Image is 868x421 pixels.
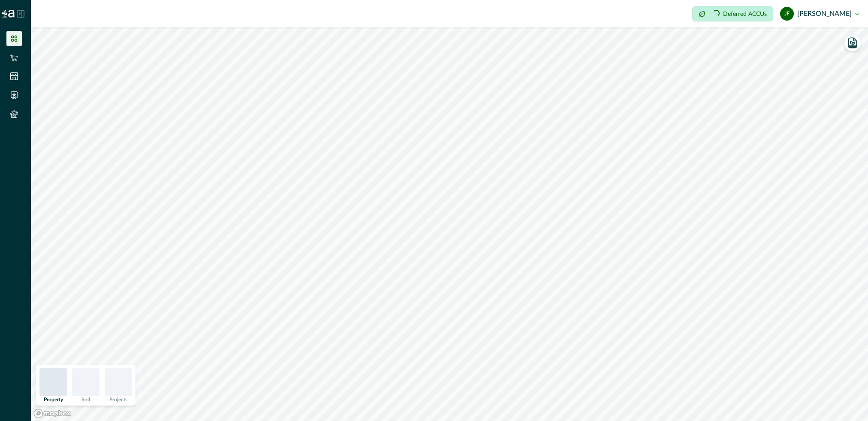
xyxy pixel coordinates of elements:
p: Projects [109,397,127,402]
p: Soil [81,397,90,402]
a: Mapbox logo [33,409,71,418]
p: Deferred ACCUs [723,11,767,17]
img: Logo [2,10,15,18]
p: Property [44,397,63,402]
canvas: Map [31,27,868,421]
button: jack francis[PERSON_NAME] [780,3,859,24]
